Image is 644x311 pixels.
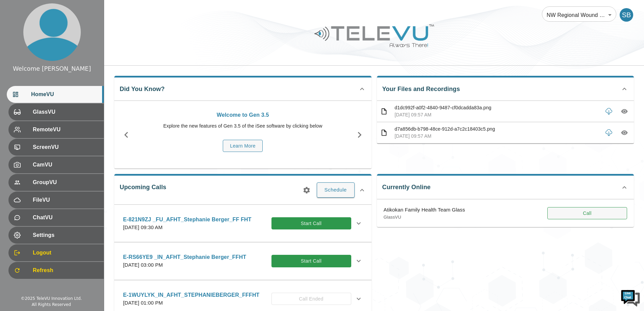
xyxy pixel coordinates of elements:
span: FileVU [33,196,98,204]
div: Refresh [8,262,104,279]
div: CamVU [8,156,104,173]
div: E-RS66YE9 _IN_AFHT_Stephanie Berger_FFHT[DATE] 03:00 PMStart Call [118,249,368,273]
div: Welcome [PERSON_NAME] [13,64,91,73]
div: RemoteVU [8,121,104,138]
p: [DATE] 01:00 PM [123,299,260,307]
button: Learn More [223,140,263,152]
div: E-1WUYLYK_IN_AFHT_STEPHANIEBERGER_FFFHT[DATE] 01:00 PMCall Ended [118,287,368,311]
img: profile.png [23,3,81,61]
div: FileVU [8,192,104,208]
div: Logout [8,244,104,261]
span: HomeVU [31,90,98,98]
span: GroupVU [33,178,98,186]
p: E-RS66YE9 _IN_AFHT_Stephanie Berger_FFHT [123,253,246,261]
span: RemoteVU [33,126,98,134]
button: Schedule [317,182,355,197]
div: ScreenVU [8,139,104,156]
div: NW Regional Wound Care [542,5,616,24]
span: Logout [33,249,98,257]
div: ChatVU [8,209,104,226]
span: CamVU [33,161,98,169]
p: E-821N9ZJ _FU_AFHT_Stephanie Berger_FF FHT [123,216,252,224]
p: Explore the new features of Gen 3.5 of the iSee software by clicking below [142,123,344,130]
p: E-1WUYLYK_IN_AFHT_STEPHANIEBERGER_FFFHT [123,291,260,299]
p: [DATE] 09:57 AM [395,133,599,140]
span: GlassVU [33,108,98,116]
img: Chat Widget [620,287,641,308]
div: SB [620,8,633,22]
img: Logo [313,22,435,50]
p: [DATE] 03:00 PM [123,261,246,269]
span: Refresh [33,266,98,274]
div: E-821N9ZJ _FU_AFHT_Stephanie Berger_FF FHT[DATE] 09:30 AMStart Call [118,212,368,236]
span: ScreenVU [33,143,98,151]
div: GlassVU [8,104,104,120]
div: All Rights Reserved [32,302,71,308]
button: Start Call [271,217,351,230]
p: [DATE] 09:30 AM [123,224,252,231]
div: Settings [8,227,104,244]
button: Call [547,207,627,220]
span: ChatVU [33,214,98,222]
p: d1dc992f-a0f2-4840-9487-cf0dcadda83a.png [395,104,599,111]
p: [DATE] 09:57 AM [395,111,599,118]
p: d7a856db-b798-48ce-912d-a7c2c18403c5.png [395,126,599,133]
div: GroupVU [8,174,104,191]
button: Start Call [271,255,351,267]
span: Settings [33,231,98,239]
div: HomeVU [7,86,104,103]
p: Atikokan Family Health Team Glass [384,206,465,214]
p: Welcome to Gen 3.5 [142,111,344,119]
p: GlassVU [384,214,465,221]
